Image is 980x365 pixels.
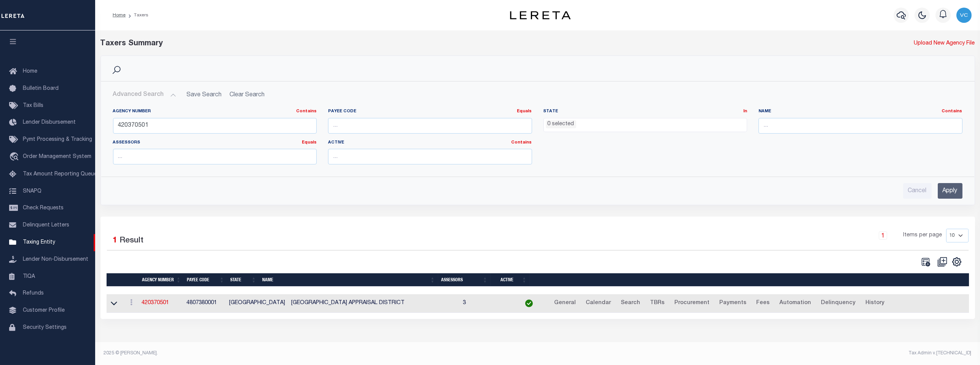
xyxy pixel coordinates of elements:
td: [GEOGRAPHIC_DATA] [226,294,288,313]
a: Search [617,297,644,309]
div: Taxers Summary [100,38,754,49]
input: ... [113,118,317,134]
a: Contains [296,109,317,113]
span: Lender Non-Disbursement [23,257,88,262]
th: Name: activate to sort column ascending [259,273,438,287]
button: Advanced Search [113,88,176,102]
a: Fees [753,297,773,309]
label: Agency Number [113,108,317,115]
th: Payee Code: activate to sort column ascending [184,273,227,287]
input: ... [759,118,962,134]
a: Automation [776,297,814,309]
td: 3 [460,294,510,313]
a: Contains [512,140,532,145]
span: Home [23,69,37,74]
th: Active: activate to sort column ascending [491,273,530,287]
span: Pymt Processing & Tracking [23,137,92,142]
span: Customer Profile [23,308,65,313]
span: SNAPQ [23,188,41,194]
span: Lender Disbursement [23,120,76,125]
label: State [543,108,747,115]
label: Name [759,108,962,115]
label: Active [328,140,532,146]
span: Items per page [904,231,942,240]
td: [GEOGRAPHIC_DATA] APPRAISAL DISTRICT [288,294,460,313]
span: Security Settings [23,325,67,330]
span: Delinquent Letters [23,223,69,228]
a: Home [113,13,126,18]
th: State: activate to sort column ascending [227,273,259,287]
li: 0 selected [546,120,576,129]
div: 2025 © [PERSON_NAME]. [98,350,538,357]
a: History [862,297,888,309]
a: In [743,109,747,113]
span: Bulletin Board [23,86,59,91]
input: ... [328,149,532,164]
img: svg+xml;base64,PHN2ZyB4bWxucz0iaHR0cDovL3d3dy53My5vcmcvMjAwMC9zdmciIHBvaW50ZXItZXZlbnRzPSJub25lIi... [956,8,972,23]
a: Equals [517,109,532,113]
span: Tax Bills [23,103,43,108]
span: Taxing Entity [23,240,55,245]
input: ... [328,118,532,134]
img: logo-dark.svg [510,11,571,19]
th: Assessors: activate to sort column ascending [438,273,491,287]
span: Refunds [23,291,44,296]
label: Assessors [113,140,317,146]
a: TBRs [647,297,668,309]
a: Payments [716,297,750,309]
input: Cancel [903,183,932,199]
img: check-icon-green.svg [525,300,533,307]
span: TIQA [23,274,35,279]
div: Tax Admin v.[TECHNICAL_ID] [543,350,972,357]
a: 420370501 [142,300,169,306]
li: Taxers [126,12,148,19]
a: Delinquency [817,297,859,309]
span: 1 [113,237,118,245]
label: Result [120,235,144,247]
input: Apply [938,183,962,199]
span: Order Management System [23,154,91,159]
td: 4807380001 [183,294,226,313]
i: travel_explore [9,152,21,162]
th: Agency Number: activate to sort column ascending [139,273,184,287]
a: Calendar [582,297,614,309]
span: Tax Amount Reporting Queue [23,172,97,177]
span: Check Requests [23,206,64,211]
a: Upload New Agency File [914,40,975,48]
a: 1 [879,231,887,240]
label: Payee Code [328,108,532,115]
a: Procurement [671,297,713,309]
a: Equals [302,140,317,145]
a: General [551,297,579,309]
input: ... [113,149,317,164]
a: Contains [942,109,962,113]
